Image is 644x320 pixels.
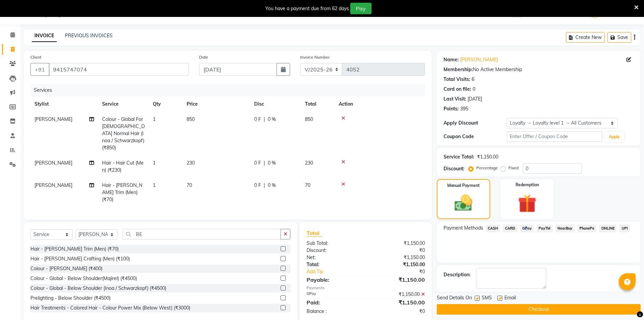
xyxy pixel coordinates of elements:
[444,56,459,63] div: Name:
[302,254,366,261] div: Net:
[444,66,634,73] div: No Active Membership
[264,116,265,123] span: |
[508,165,519,171] label: Fixed
[34,116,72,122] span: [PERSON_NAME]
[149,97,183,112] th: Qty
[504,294,516,303] span: Email
[123,229,281,239] input: Search or Scan
[302,308,366,315] div: Balance :
[444,105,459,112] div: Points:
[32,30,57,42] a: INVOICE
[607,32,631,43] button: Save
[302,291,366,298] div: GPay
[437,304,641,315] button: Checkout
[30,97,98,112] th: Stylist
[30,304,190,312] div: Hair Treatments - Colored Hair - Colour Power Mix (Below West) (₹3000)
[566,32,605,43] button: Create New
[555,225,575,232] span: NearBuy
[30,265,102,272] div: Colour - [PERSON_NAME] (₹400)
[250,97,301,112] th: Disc
[254,159,261,167] span: 0 F
[460,105,468,112] div: 395
[183,97,250,112] th: Price
[366,261,430,268] div: ₹1,150.00
[305,182,310,188] span: 70
[366,291,430,298] div: ₹1,150.00
[444,120,507,127] div: Apply Discount
[447,183,480,189] label: Manual Payment
[187,182,192,188] span: 70
[473,86,475,93] div: 0
[619,225,630,232] span: UPI
[516,182,539,188] label: Redemption
[512,192,542,215] img: _gift.svg
[305,160,313,166] span: 230
[102,182,142,202] span: Hair - [PERSON_NAME] Trim (Men) (₹70)
[305,116,313,122] span: 850
[437,294,472,303] span: Send Details On
[476,165,498,171] label: Percentage
[482,294,492,303] span: SMS
[460,56,498,63] a: [PERSON_NAME]
[31,84,430,97] div: Services
[444,153,474,161] div: Service Total:
[30,246,119,253] div: Hair - [PERSON_NAME] Trim (Men) (₹70)
[30,295,111,302] div: Prelighting - Below Shoulder (₹4500)
[444,95,466,103] div: Last Visit:
[302,247,366,254] div: Discount:
[599,225,617,232] span: ONLINE
[468,95,482,103] div: [DATE]
[477,153,498,161] div: ₹1,150.00
[366,254,430,261] div: ₹1,150.00
[605,132,624,142] button: Apply
[536,225,553,232] span: PayTM
[264,182,265,189] span: |
[486,225,500,232] span: CASH
[264,159,265,167] span: |
[302,240,366,247] div: Sub Total:
[366,240,430,247] div: ₹1,150.00
[300,54,330,60] label: Invoice Number
[444,133,507,140] div: Coupon Code
[366,298,430,306] div: ₹1,150.00
[268,182,276,189] span: 0 %
[34,182,72,188] span: [PERSON_NAME]
[307,230,322,237] span: Total
[366,276,430,284] div: ₹1,150.00
[30,54,41,60] label: Client
[302,268,376,275] a: Add Tip
[444,271,471,278] div: Description:
[350,3,372,14] button: Pay
[30,255,130,262] div: Hair - [PERSON_NAME] Crafting (Men) (₹100)
[335,97,425,112] th: Action
[366,308,430,315] div: ₹0
[503,225,517,232] span: CARD
[187,160,195,166] span: 230
[153,160,156,166] span: 1
[265,5,349,12] div: You have a payment due from 62 days
[199,54,208,60] label: Date
[520,225,534,232] span: GPay
[507,131,602,142] input: Enter Offer / Coupon Code
[366,247,430,254] div: ₹0
[268,116,276,123] span: 0 %
[444,165,464,172] div: Discount:
[577,225,597,232] span: PhonePe
[153,116,156,122] span: 1
[472,76,474,83] div: 6
[302,261,366,268] div: Total:
[449,193,478,213] img: _cash.svg
[302,298,366,306] div: Paid:
[301,97,335,112] th: Total
[30,275,137,282] div: Colour - Global - Below Shoulder(Majirel) (₹4500)
[302,276,366,284] div: Payable:
[30,63,49,76] button: +91
[30,285,166,292] div: Colour - Global - Below Shoulder (Inoa / Schwarzkopf) (₹4500)
[153,182,156,188] span: 1
[254,182,261,189] span: 0 F
[65,33,113,39] a: PREVIOUS INVOICES
[98,97,149,112] th: Service
[34,160,72,166] span: [PERSON_NAME]
[444,86,471,93] div: Card on file:
[49,63,189,76] input: Search by Name/Mobile/Email/Code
